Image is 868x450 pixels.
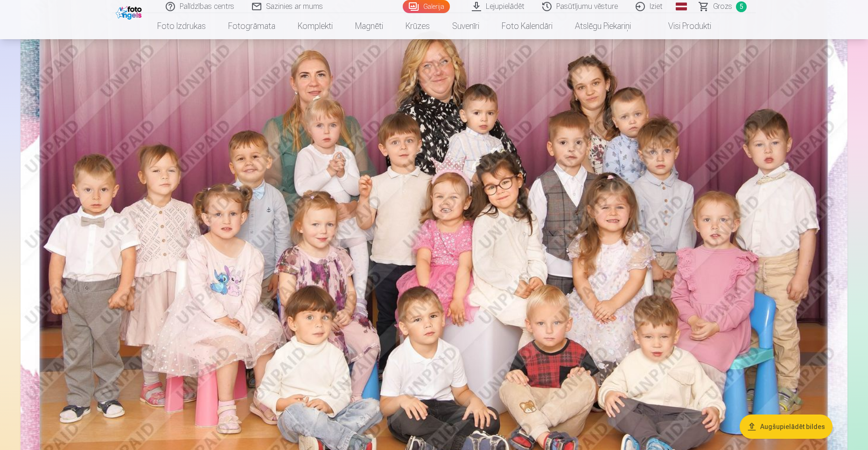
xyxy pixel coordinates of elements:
a: Magnēti [344,13,394,39]
button: Augšupielādēt bildes [740,415,833,439]
a: Komplekti [287,13,344,39]
a: Visi produkti [642,13,722,39]
a: Suvenīri [441,13,490,39]
a: Krūzes [394,13,441,39]
a: Foto kalendāri [490,13,564,39]
span: 5 [736,1,747,12]
a: Fotogrāmata [217,13,287,39]
a: Foto izdrukas [146,13,217,39]
img: /fa1 [116,4,144,20]
span: Grozs [713,1,732,12]
a: Atslēgu piekariņi [564,13,642,39]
